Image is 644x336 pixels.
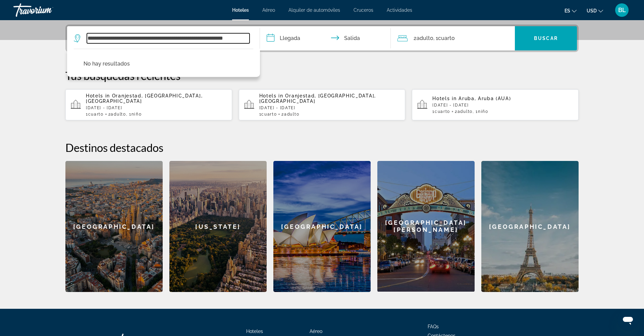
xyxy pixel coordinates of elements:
a: [US_STATE] [169,161,267,292]
button: Check in and out dates [260,26,391,50]
span: BL [618,7,626,13]
a: Alquiler de automóviles [288,7,340,13]
span: Cuarto [438,35,455,41]
a: Hoteles [246,329,263,334]
span: Hotels in [432,96,457,101]
iframe: Botón para iniciar la ventana de mensajería [617,309,639,331]
p: Tus búsquedas recientes [65,69,579,82]
span: Adulto [284,112,299,117]
a: FAQs [428,324,439,329]
div: Search widget [67,26,577,50]
span: , 1 [126,112,142,117]
a: [GEOGRAPHIC_DATA] [65,161,163,292]
span: Niño [478,109,488,114]
span: USD [587,8,597,13]
span: 1 [259,112,277,117]
span: Oranjestad, [GEOGRAPHIC_DATA], [GEOGRAPHIC_DATA] [259,93,376,104]
span: 2 [108,112,126,117]
a: Hoteles [232,7,249,13]
a: [GEOGRAPHIC_DATA] [273,161,371,292]
a: Aéreo [310,329,322,334]
button: Change currency [587,6,603,15]
span: Cuarto [88,112,104,117]
a: Actividades [387,7,412,13]
span: Adulto [458,109,473,114]
p: [DATE] - [DATE] [432,103,573,108]
span: 1 [432,109,450,114]
span: 2 [455,109,473,114]
span: Hotels in [259,93,283,98]
p: [DATE] - [DATE] [259,106,400,110]
span: Adulto [417,35,433,41]
button: Buscar [515,26,577,50]
button: Hotels in Oranjestad, [GEOGRAPHIC_DATA], [GEOGRAPHIC_DATA][DATE] - [DATE]1Cuarto2Adulto [239,89,406,121]
a: [GEOGRAPHIC_DATA][PERSON_NAME] [377,161,475,292]
span: Oranjestad, [GEOGRAPHIC_DATA], [GEOGRAPHIC_DATA] [86,93,203,104]
a: [GEOGRAPHIC_DATA] [481,161,579,292]
p: No hay resultados [84,59,130,69]
h2: Destinos destacados [65,141,579,154]
span: Niño [131,112,142,117]
button: Hotels in Oranjestad, [GEOGRAPHIC_DATA], [GEOGRAPHIC_DATA][DATE] - [DATE]1Cuarto2Adulto, 1Niño [65,89,232,121]
button: Hotels in Aruba, Aruba (AUA)[DATE] - [DATE]1Cuarto2Adulto, 1Niño [412,89,579,121]
span: Cuarto [261,112,277,117]
a: Aéreo [262,7,275,13]
button: User Menu [613,3,631,17]
span: 1 [86,112,104,117]
p: [DATE] - [DATE] [86,106,227,110]
span: , 1 [473,109,488,114]
span: Adulto [111,112,126,117]
span: , 1 [433,34,455,43]
span: es [565,8,570,13]
span: Aruba, Aruba (AUA) [459,96,511,101]
button: Travelers: 2 adults, 0 children [391,26,515,50]
span: 2 [414,34,433,43]
span: Hotels in [86,93,110,98]
span: Cuarto [435,109,450,114]
button: Change language [565,6,577,15]
span: 2 [281,112,299,117]
a: Travorium [13,1,80,19]
a: Cruceros [354,7,373,13]
span: Buscar [534,36,558,41]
